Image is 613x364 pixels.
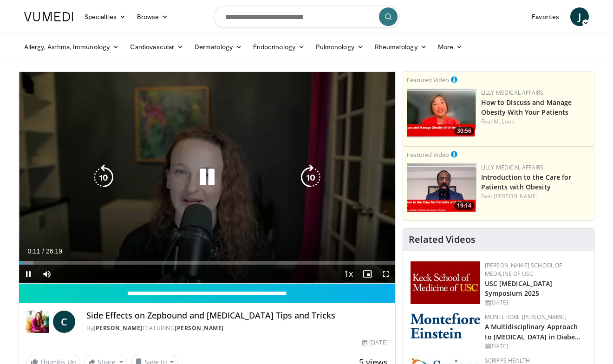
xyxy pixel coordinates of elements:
[485,279,553,298] a: USC [MEDICAL_DATA] Symposium 2025
[494,117,514,125] a: M. Look
[485,342,587,351] div: [DATE]
[26,311,49,333] img: Dr. Carolynn Francavilla
[27,247,40,255] span: 0:11
[53,311,75,333] a: C
[407,76,449,84] small: Featured Video
[526,7,565,26] a: Favorites
[19,261,395,265] div: Progress Bar
[481,89,544,97] a: Lilly Medical Affairs
[481,98,572,117] a: How to Discuss and Manage Obesity With Your Patients
[189,38,248,56] a: Dermatology
[411,261,480,304] img: 7b941f1f-d101-407a-8bfa-07bd47db01ba.png.150x105_q85_autocrop_double_scale_upscale_version-0.2.jpg
[19,38,124,56] a: Allergy, Asthma, Immunology
[175,324,224,332] a: [PERSON_NAME]
[485,313,567,321] a: Montefiore [PERSON_NAME]
[570,7,589,26] a: J
[485,261,562,278] a: [PERSON_NAME] School of Medicine of USC
[407,89,476,137] a: 30:56
[46,247,62,255] span: 26:19
[248,38,310,56] a: Endocrinology
[19,265,38,283] button: Pause
[124,38,189,56] a: Cardiovascular
[310,38,369,56] a: Pulmonology
[38,265,56,283] button: Mute
[407,163,476,212] img: acc2e291-ced4-4dd5-b17b-d06994da28f3.png.150x105_q85_crop-smart_upscale.png
[131,7,174,26] a: Browse
[93,324,143,332] a: [PERSON_NAME]
[362,338,387,347] div: [DATE]
[86,311,387,321] h4: Side Effects on Zepbound and [MEDICAL_DATA] Tips and Tricks
[377,265,395,283] button: Fullscreen
[454,201,474,210] span: 19:14
[481,163,544,171] a: Lilly Medical Affairs
[485,322,581,341] a: A Multidisciplinary Approach to [MEDICAL_DATA] in Diabe…
[358,265,377,283] button: Enable picture-in-picture mode
[407,163,476,212] a: 19:14
[432,38,468,56] a: More
[494,192,538,200] a: [PERSON_NAME]
[481,173,572,191] a: Introduction to the Care for Patients with Obesity
[409,234,476,245] h4: Related Videos
[481,117,590,126] div: Feat.
[86,324,387,332] div: By FEATURING
[24,12,73,21] img: VuMedi Logo
[19,72,395,284] video-js: Video Player
[42,247,44,255] span: /
[411,313,480,338] img: b0142b4c-93a1-4b58-8f91-5265c282693c.png.150x105_q85_autocrop_double_scale_upscale_version-0.2.png
[214,6,399,28] input: Search topics, interventions
[481,192,590,201] div: Feat.
[339,265,358,283] button: Playback Rate
[407,150,449,159] small: Featured Video
[407,89,476,137] img: c98a6a29-1ea0-4bd5-8cf5-4d1e188984a7.png.150x105_q85_crop-smart_upscale.png
[485,299,587,307] div: [DATE]
[454,127,474,135] span: 30:56
[369,38,432,56] a: Rheumatology
[79,7,131,26] a: Specialties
